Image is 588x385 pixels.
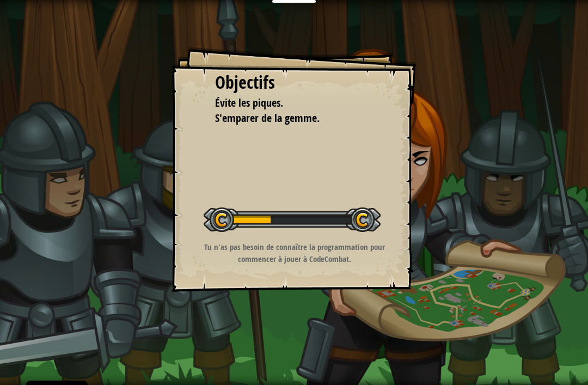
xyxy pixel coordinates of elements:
[215,70,373,95] div: Objectifs
[201,111,370,126] li: S'emparer de la gemme.
[201,95,370,111] li: Évite les piques.
[215,95,283,110] span: Évite les piques.
[215,111,320,125] span: S'emparer de la gemme.
[185,241,403,265] p: Tu n'as pas besoin de connaître la programmation pour commencer à jouer à CodeCombat.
